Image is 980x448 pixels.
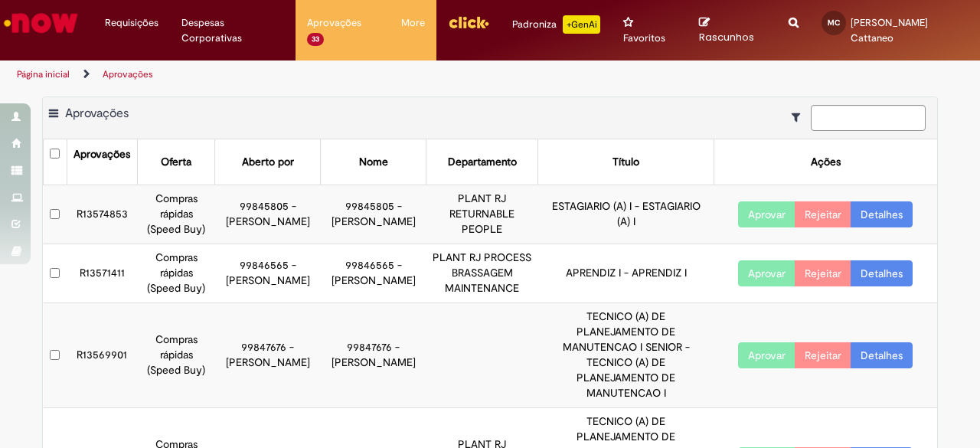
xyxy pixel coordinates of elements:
div: Oferta [161,155,191,170]
img: click_logo_yellow_360x200.png [448,11,489,34]
td: 99845805 - [PERSON_NAME] [215,185,321,244]
th: Aprovações [67,139,137,185]
td: R13569901 [67,303,137,408]
a: Detalhes [851,260,913,286]
span: [PERSON_NAME] Cattaneo [851,16,928,44]
div: Título [612,155,639,170]
span: Rascunhos [699,30,754,44]
td: ESTAGIARIO (A) I - ESTAGIARIO (A) I [538,185,714,244]
span: Favoritos [623,31,665,46]
a: Detalhes [851,201,913,227]
td: APRENDIZ I - APRENDIZ I [538,244,714,303]
div: Padroniza [512,15,600,34]
span: More [401,15,425,31]
div: Departamento [448,155,517,170]
button: Rejeitar [795,342,851,368]
td: PLANT RJ PROCESS BRASSAGEM MAINTENANCE [426,244,538,303]
span: 33 [307,33,324,46]
td: 99847676 - [PERSON_NAME] [215,303,321,408]
td: 99846565 - [PERSON_NAME] [321,244,426,303]
button: Rejeitar [795,260,851,286]
td: R13571411 [67,244,137,303]
img: ServiceNow [2,8,80,38]
div: Aberto por [242,155,294,170]
td: Compras rápidas (Speed Buy) [137,185,214,244]
span: Despesas Corporativas [181,15,284,46]
ul: Trilhas de página [11,60,642,89]
td: TECNICO (A) DE PLANEJAMENTO DE MANUTENCAO I SENIOR - TECNICO (A) DE PLANEJAMENTO DE MANUTENCAO I [538,303,714,408]
button: Aprovar [738,260,795,286]
div: Aprovações [73,147,130,162]
a: Página inicial [17,68,70,80]
div: Nome [359,155,388,170]
span: MC [828,18,840,28]
i: Mostrar filtros para: Suas Solicitações [792,112,808,123]
a: Detalhes [851,342,913,368]
span: Aprovações [65,106,129,121]
button: Aprovar [738,342,795,368]
td: PLANT RJ RETURNABLE PEOPLE [426,185,538,244]
a: Rascunhos [699,16,765,44]
td: 99846565 - [PERSON_NAME] [215,244,321,303]
button: Rejeitar [795,201,851,227]
p: +GenAi [563,15,600,34]
span: Requisições [105,15,158,31]
td: Compras rápidas (Speed Buy) [137,244,214,303]
td: 99847676 - [PERSON_NAME] [321,303,426,408]
span: Aprovações [307,15,361,31]
td: R13574853 [67,185,137,244]
td: Compras rápidas (Speed Buy) [137,303,214,408]
button: Aprovar [738,201,795,227]
a: Aprovações [103,68,153,80]
div: Ações [811,155,841,170]
td: 99845805 - [PERSON_NAME] [321,185,426,244]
